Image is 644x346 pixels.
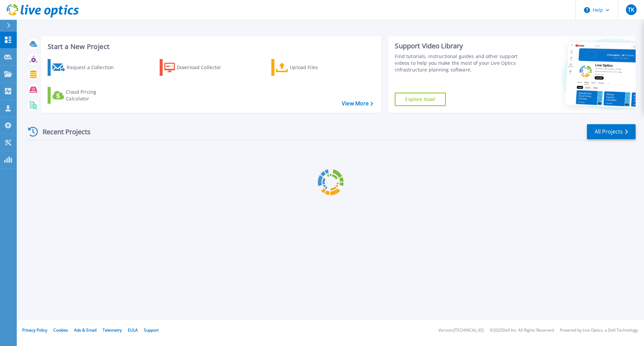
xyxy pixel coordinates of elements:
a: Privacy Policy [22,327,47,333]
h3: Start a New Project [48,43,373,50]
a: Cookies [53,327,68,333]
span: TK [628,7,634,12]
li: © 2025 Dell Inc. All Rights Reserved [490,328,554,333]
a: Support [144,327,159,333]
div: Recent Projects [26,123,100,140]
div: Find tutorials, instructional guides and other support videos to help you make the most of your L... [395,53,521,73]
a: Upload Files [271,59,346,76]
a: Ads & Email [74,327,97,333]
div: Upload Files [290,61,343,74]
a: EULA [128,327,138,333]
div: Cloud Pricing Calculator [66,89,119,102]
a: Explore Now! [395,93,446,106]
li: Powered by Live Optics, a Dell Technology [560,328,638,333]
a: All Projects [587,124,636,139]
a: View More [342,100,373,107]
div: Request a Collection [67,61,120,74]
a: Cloud Pricing Calculator [48,87,122,104]
li: Version: [TECHNICAL_ID] [438,328,484,333]
a: Telemetry [103,327,122,333]
div: Download Collector [177,61,230,74]
div: Support Video Library [395,42,521,50]
a: Download Collector [160,59,234,76]
a: Request a Collection [48,59,122,76]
